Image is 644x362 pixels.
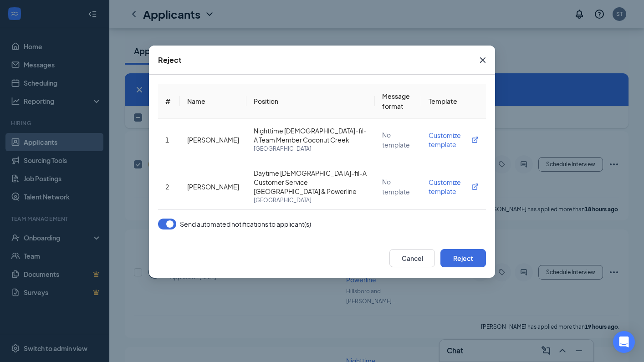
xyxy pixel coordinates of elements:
div: Open Intercom Messenger [613,331,635,353]
th: Position [246,84,375,119]
span: [GEOGRAPHIC_DATA] [254,144,368,153]
span: Customize template [429,178,479,196]
th: Name [180,84,246,119]
th: Template [421,84,486,119]
th: # [158,84,180,119]
a: Customize template ExternalLink [429,178,479,196]
td: [PERSON_NAME] [180,161,246,213]
span: No template [382,131,410,149]
span: Customize template [429,131,479,149]
span: Nighttime [DEMOGRAPHIC_DATA]-fil-A Team Member Coconut Creek [254,126,368,144]
button: Close [470,46,495,75]
span: Daytime [DEMOGRAPHIC_DATA]-fil-A Customer Service [GEOGRAPHIC_DATA] & Powerline [254,168,368,196]
div: Reject [158,55,182,65]
span: 1 [165,136,169,144]
td: [PERSON_NAME] [180,119,246,161]
svg: ExternalLink [471,183,479,190]
svg: Cross [477,55,488,66]
a: Customize template ExternalLink [429,131,479,149]
span: 2 [165,183,169,191]
span: No template [382,178,410,196]
svg: ExternalLink [471,136,479,143]
button: Reject [440,249,486,267]
button: Cancel [389,249,435,267]
th: Message format [375,84,422,119]
span: [GEOGRAPHIC_DATA] [254,196,368,205]
span: Send automated notifications to applicant(s) [180,219,311,229]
